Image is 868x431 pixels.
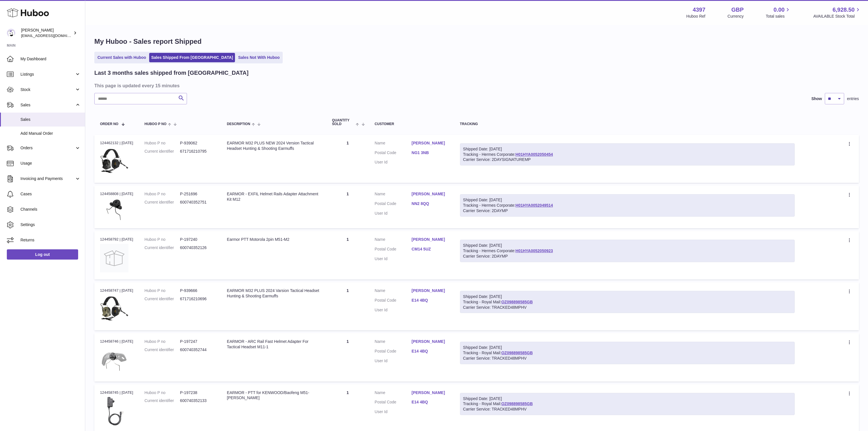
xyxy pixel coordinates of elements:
td: 1 [326,282,369,330]
dd: P-197247 [180,339,216,344]
dt: Name [375,339,412,346]
span: [EMAIL_ADDRESS][DOMAIN_NAME] [21,33,84,38]
div: Shipped Date: [DATE] [463,146,792,152]
dt: User Id [375,211,412,216]
div: EARMOR M32 PLUS 2024 Varsion Tactical Headset Hunting & Shooting Earmuffs [227,288,321,299]
div: Tracking - Hermes Corporate: [460,240,795,262]
span: Cases [20,191,81,197]
dt: Current identifier [145,245,180,250]
dt: Current identifier [145,200,180,205]
span: Orders [20,145,75,151]
span: Add Manual Order [20,131,81,136]
a: E14 4BQ [412,349,449,354]
a: NG1 3NB [412,150,449,156]
span: Listings [20,72,75,77]
span: Total sales [766,14,791,19]
a: E14 4BQ [412,399,449,405]
a: [PERSON_NAME] [412,390,449,395]
dd: 600740352744 [180,347,216,353]
dt: User Id [375,358,412,364]
dt: Name [375,237,412,244]
a: [PERSON_NAME] [412,339,449,344]
dt: User Id [375,307,412,313]
dt: User Id [375,409,412,415]
span: Settings [20,222,81,227]
h2: Last 3 months sales shipped from [GEOGRAPHIC_DATA] [94,69,249,77]
div: Shipped Date: [DATE] [463,243,792,248]
dt: Name [375,191,412,198]
div: Tracking - Hermes Corporate: [460,143,795,166]
dt: Current identifier [145,149,180,154]
span: Description [227,122,250,126]
dd: 671716210795 [180,149,216,154]
dt: Current identifier [145,398,180,403]
div: Carrier Service: 2DAYMP [463,254,792,259]
div: EARMOR - PTT for KENWOOD/Baofeng M51-[PERSON_NAME] [227,390,321,401]
dt: Huboo P no [145,390,180,395]
div: Customer [375,122,449,126]
a: H01HYA0052050923 [515,248,553,253]
dt: Postal Code [375,246,412,253]
strong: 4397 [693,6,705,14]
div: 124458745 | [DATE] [100,390,133,395]
a: [PERSON_NAME] [412,288,449,293]
dt: Current identifier [145,296,180,302]
img: $_1.JPG [100,147,128,176]
td: 1 [326,186,369,228]
div: EARMOR - EXFIL Helmet Rails Adapter Attachment Kit M12 [227,191,321,202]
div: Tracking - Royal Mail: [460,393,795,415]
div: Huboo Ref [686,14,705,19]
dt: Postal Code [375,298,412,304]
img: $_12.PNG [100,346,128,374]
dt: Postal Code [375,399,412,406]
dt: Name [375,140,412,147]
a: 6,928.50 AVAILABLE Stock Total [813,6,861,19]
span: entries [847,96,859,101]
dd: 600740352751 [180,200,216,205]
a: Current Sales with Huboo [95,53,148,62]
div: Earmor PTT Motorola 2pin M51-M2 [227,237,321,242]
div: Carrier Service: TRACKED48MPHV [463,305,792,310]
a: OZ098898585GB [501,300,533,304]
div: Shipped Date: [DATE] [463,396,792,401]
div: 124458792 | [DATE] [100,237,133,242]
span: Huboo P no [145,122,166,126]
dd: P-197240 [180,237,216,242]
span: 0.00 [774,6,785,14]
a: [PERSON_NAME] [412,191,449,197]
dt: Huboo P no [145,288,180,293]
dt: Huboo P no [145,191,180,197]
dd: 600740352133 [180,398,216,403]
img: $_1.JPG [100,397,128,425]
div: 124458808 | [DATE] [100,191,133,196]
dd: P-251696 [180,191,216,197]
a: [PERSON_NAME] [412,140,449,146]
dd: P-939666 [180,288,216,293]
div: Tracking - Royal Mail: [460,291,795,313]
img: drumnnbass@gmail.com [7,29,15,37]
a: Sales Not With Huboo [236,53,282,62]
div: Carrier Service: 2DAYSIGNATUREMP [463,157,792,162]
a: OZ098898585GB [501,401,533,406]
td: 1 [326,333,369,381]
dt: User Id [375,159,412,165]
strong: GBP [731,6,744,14]
div: 124458747 | [DATE] [100,288,133,293]
a: [PERSON_NAME] [412,237,449,242]
span: Sales [20,102,75,108]
h1: My Huboo - Sales report Shipped [94,37,859,46]
span: Channels [20,207,81,212]
dd: 600740352126 [180,245,216,250]
a: H01HYA0052050454 [515,152,553,157]
td: 1 [326,231,369,279]
dt: Huboo P no [145,237,180,242]
a: Log out [7,249,78,260]
a: 0.00 Total sales [766,6,791,19]
div: [PERSON_NAME] [21,28,72,38]
div: Carrier Service: TRACKED48MPHV [463,356,792,361]
img: $_1.JPG [100,198,128,221]
span: Sales [20,117,81,122]
div: Shipped Date: [DATE] [463,294,792,299]
div: Carrier Service: TRACKED48MPHV [463,407,792,412]
div: Shipped Date: [DATE] [463,197,792,203]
